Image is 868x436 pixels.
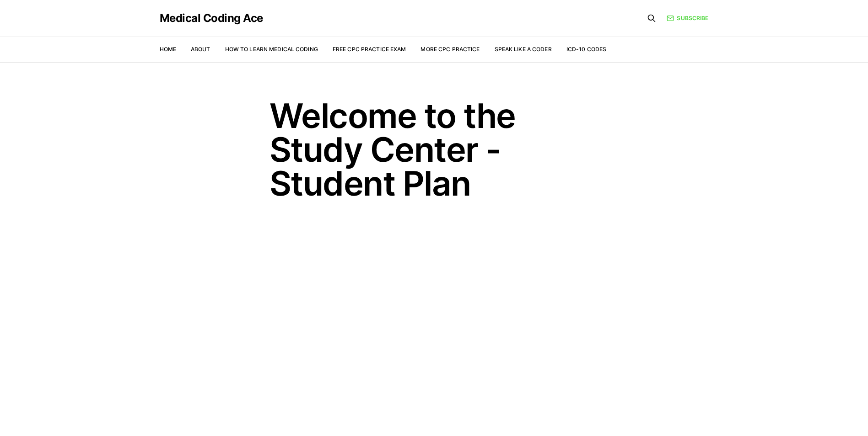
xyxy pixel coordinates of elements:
[333,46,406,53] a: Free CPC Practice Exam
[191,46,210,53] a: About
[667,14,708,22] a: Subscribe
[160,46,176,53] a: Home
[270,99,599,200] h1: Welcome to the Study Center - Student Plan
[225,46,318,53] a: How to Learn Medical Coding
[421,46,480,53] a: More CPC Practice
[566,46,606,53] a: ICD-10 Codes
[160,13,263,24] a: Medical Coding Ace
[495,46,552,53] a: Speak Like a Coder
